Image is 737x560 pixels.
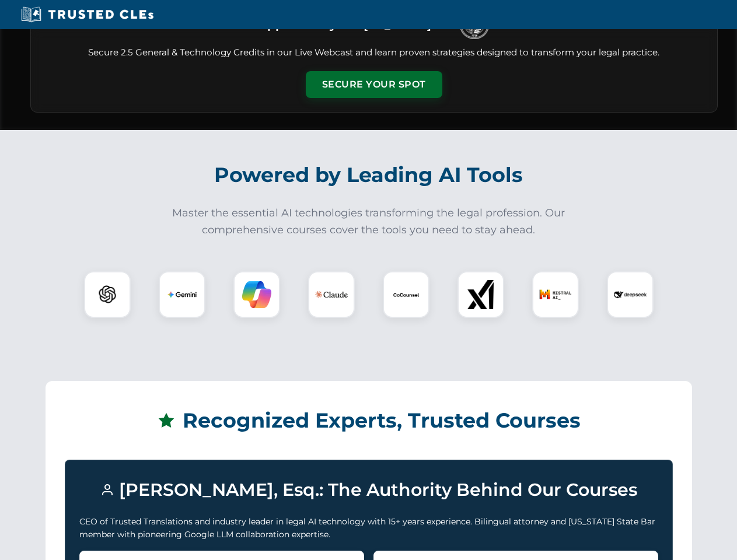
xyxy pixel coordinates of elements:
[308,271,355,318] div: Claude
[165,205,573,239] p: Master the essential AI technologies transforming the legal profession. Our comprehensive courses...
[79,474,658,506] h3: [PERSON_NAME], Esq.: The Authority Behind Our Courses
[233,271,280,318] div: Copilot
[159,271,205,318] div: Gemini
[45,46,703,60] p: Secure 2.5 General & Technology Credits in our Live Webcast and learn proven strategies designed ...
[306,71,442,98] button: Secure Your Spot
[90,278,124,311] img: ChatGPT Logo
[242,280,271,309] img: Copilot Logo
[383,271,429,318] div: CoCounsel
[18,6,157,23] img: Trusted CLEs
[46,155,692,195] h2: Powered by Leading AI Tools
[457,271,504,318] div: xAI
[532,271,579,318] div: Mistral AI
[392,280,421,309] img: CoCounsel Logo
[466,280,495,309] img: xAI Logo
[65,400,673,441] h2: Recognized Experts, Trusted Courses
[167,280,197,309] img: Gemini Logo
[79,515,658,541] p: CEO of Trusted Translations and industry leader in legal AI technology with 15+ years experience....
[614,278,647,311] img: DeepSeek Logo
[539,278,572,311] img: Mistral AI Logo
[84,271,131,318] div: ChatGPT
[315,278,348,311] img: Claude Logo
[607,271,654,318] div: DeepSeek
